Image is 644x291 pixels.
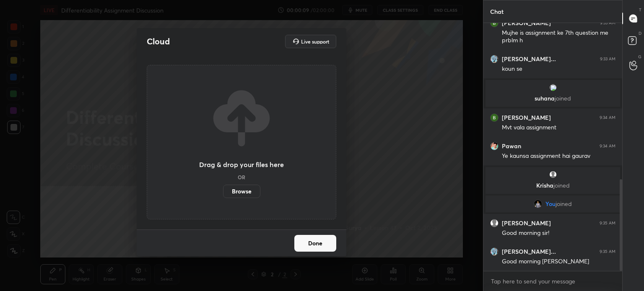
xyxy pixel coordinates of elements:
img: default.png [549,170,557,179]
span: joined [555,94,571,102]
p: Krisha [491,182,615,189]
h6: [PERSON_NAME] [502,219,551,227]
h5: OR [238,175,245,180]
div: 9:33 AM [600,21,615,26]
img: 3 [490,142,499,150]
p: G [638,54,641,60]
p: T [639,7,641,13]
div: 9:34 AM [600,115,615,120]
h6: [PERSON_NAME]... [502,55,556,63]
img: 484a2707e0af49329dbe29b7d695fda8.jpg [490,55,499,63]
span: You [545,201,556,207]
h6: [PERSON_NAME]... [502,248,556,255]
p: suhana [491,95,615,102]
img: 9689d3ed888646769c7969bc1f381e91.jpg [534,200,542,208]
div: 9:34 AM [600,144,615,149]
h6: [PERSON_NAME] [502,19,551,27]
img: 484a2707e0af49329dbe29b7d695fda8.jpg [490,247,499,256]
button: Done [294,235,336,252]
div: grid [483,23,622,271]
div: Good morning [PERSON_NAME] [502,258,615,266]
h5: Live support [301,39,329,44]
img: 3 [549,83,557,92]
p: D [639,30,641,36]
div: Mujhe is assignment ke 7th question me prblm h [502,29,615,45]
div: 9:35 AM [600,221,615,226]
div: Ye kaunsa assignment hai gaurav [502,152,615,160]
img: b5a346296101424a95f53ff5182b7c43.80067362_3 [490,19,499,27]
span: joined [556,201,572,207]
div: Mvt vala assignment [502,124,615,132]
img: default.png [490,219,499,227]
div: 9:35 AM [600,249,615,254]
div: koun se [502,65,615,73]
p: Chat [483,0,510,23]
img: b5a346296101424a95f53ff5182b7c43.80067362_3 [490,113,499,122]
h2: Cloud [147,36,170,47]
div: Good morning sir! [502,229,615,237]
h6: [PERSON_NAME] [502,114,551,121]
h3: Drag & drop your files here [199,161,284,168]
h6: Pawan [502,142,521,150]
span: joined [553,181,570,189]
div: 9:33 AM [600,57,615,62]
